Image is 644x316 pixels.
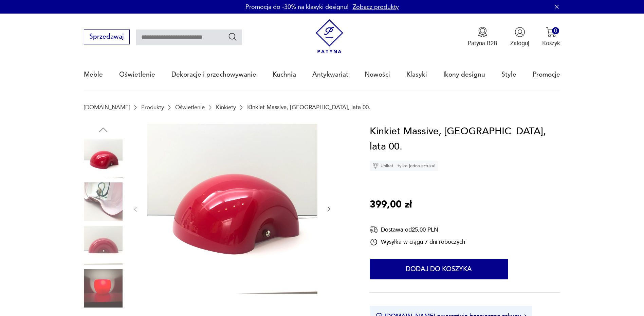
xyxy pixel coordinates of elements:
[552,27,559,34] div: 0
[468,27,497,47] a: Ikona medaluPatyna B2B
[147,124,317,294] img: Zdjęcie produktu Kinkiet Massive, Belgia, lata 00.
[515,27,525,37] img: Ikonka użytkownika
[370,161,438,171] div: Unikat - tylko jedna sztuka!
[546,27,556,37] img: Ikona koszyka
[245,3,349,11] p: Promocja do -30% na klasyki designu!
[84,29,130,44] button: Sprzedawaj
[273,59,296,90] a: Kuchnia
[141,104,164,111] a: Produkty
[406,59,427,90] a: Klasyki
[468,27,497,47] button: Patyna B2B
[468,39,497,47] p: Patyna B2B
[84,139,123,178] img: Zdjęcie produktu Kinkiet Massive, Belgia, lata 00.
[84,35,130,40] a: Sprzedawaj
[84,59,103,90] a: Meble
[477,27,488,37] img: Ikona medalu
[171,59,256,90] a: Dekoracje i przechowywanie
[370,225,378,234] img: Ikona dostawy
[247,104,370,111] p: Kinkiet Massive, [GEOGRAPHIC_DATA], lata 00.
[84,182,123,221] img: Zdjęcie produktu Kinkiet Massive, Belgia, lata 00.
[365,59,390,90] a: Nowości
[175,104,205,111] a: Oświetlenie
[84,269,123,308] img: Zdjęcie produktu Kinkiet Massive, Belgia, lata 00.
[216,104,236,111] a: Kinkiety
[510,39,529,47] p: Zaloguj
[119,59,155,90] a: Oświetlenie
[443,59,485,90] a: Ikony designu
[501,59,516,90] a: Style
[370,225,465,234] div: Dostawa od 25,00 PLN
[370,238,465,246] div: Wysyłka w ciągu 7 dni roboczych
[372,163,379,169] img: Ikona diamentu
[542,27,560,47] button: 0Koszyk
[312,19,347,54] img: Patyna - sklep z meblami i dekoracjami vintage
[510,27,529,47] button: Zaloguj
[370,197,412,213] p: 399,00 zł
[370,124,560,155] h1: Kinkiet Massive, [GEOGRAPHIC_DATA], lata 00.
[533,59,560,90] a: Promocje
[312,59,348,90] a: Antykwariat
[84,104,130,111] a: [DOMAIN_NAME]
[370,259,508,279] button: Dodaj do koszyka
[84,226,123,264] img: Zdjęcie produktu Kinkiet Massive, Belgia, lata 00.
[353,3,399,11] a: Zobacz produkty
[228,32,238,42] button: Szukaj
[542,39,560,47] p: Koszyk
